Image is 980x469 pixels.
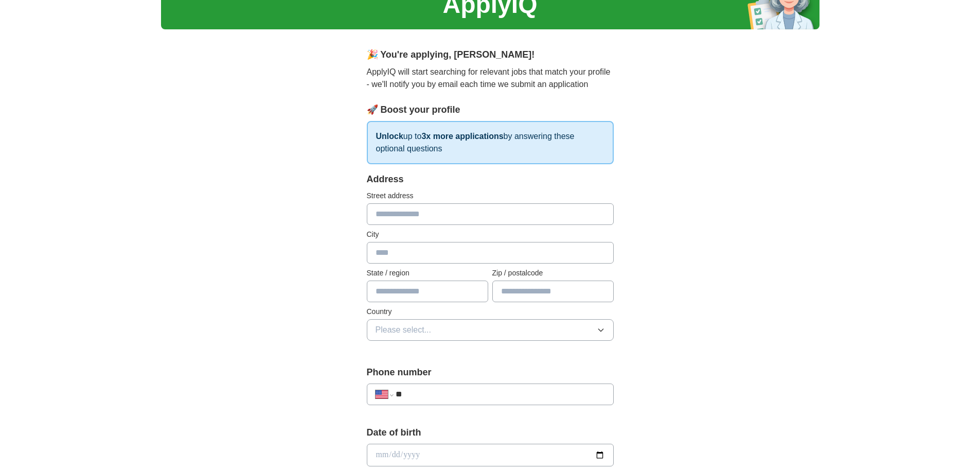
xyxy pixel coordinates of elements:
span: Please select... [376,324,432,336]
div: 🎉 You're applying , [PERSON_NAME] ! [367,48,614,62]
strong: Unlock [376,132,403,141]
label: Country [367,306,614,317]
strong: 3x more applications [421,132,503,141]
label: Phone number [367,366,614,379]
label: State / region [367,268,488,279]
p: ApplyIQ will start searching for relevant jobs that match your profile - we'll notify you by emai... [367,66,614,91]
label: Zip / postalcode [492,268,614,279]
div: 🚀 Boost your profile [367,103,614,117]
p: up to by answering these optional questions [367,121,614,164]
label: Street address [367,190,614,201]
div: Address [367,172,614,186]
label: City [367,229,614,240]
button: Please select... [367,319,614,341]
label: Date of birth [367,426,614,440]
